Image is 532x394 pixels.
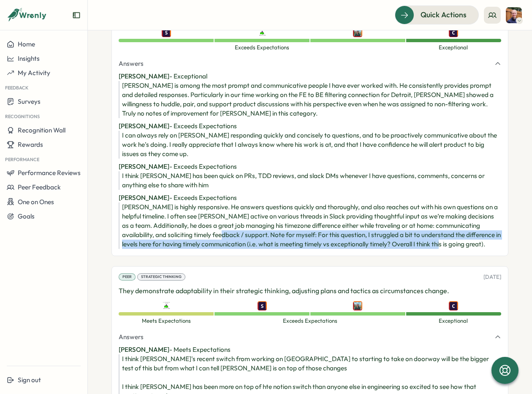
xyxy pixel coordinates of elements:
[122,171,501,190] div: I think [PERSON_NAME] has been quick on PRs, TDD reviews, and slack DMs whenever I have questions...
[119,194,169,202] span: [PERSON_NAME]
[119,332,501,342] button: Answers
[506,7,522,23] img: Morgan Ludtke
[18,212,35,220] span: Goals
[122,202,501,249] div: [PERSON_NAME] is highly responsive. He answers questions quickly and thoroughly, and also reaches...
[18,97,41,105] span: Surveys
[119,122,169,130] span: [PERSON_NAME]
[421,9,467,20] span: Quick Actions
[72,11,81,19] button: Expand sidebar
[119,345,501,354] p: - Meets Expectations
[395,5,479,24] button: Quick Actions
[18,198,54,206] span: One on Ones
[137,273,185,281] div: Strategic Thinking
[119,72,169,80] span: [PERSON_NAME]
[18,69,50,77] span: My Activity
[353,28,362,37] img: Emily Jablonski
[18,54,40,62] span: Insights
[18,126,65,134] span: Recognition Wall
[119,72,501,81] p: - Exceptional
[214,317,406,325] span: Exceeds Expectations
[119,59,144,68] span: Answers
[119,317,214,325] span: Meets Expectations
[449,28,458,37] img: Colin Buyck
[119,273,136,281] div: Peer
[18,183,61,191] span: Peer Feedback
[162,301,171,310] img: Yazeed Loonat
[119,286,501,296] p: They demonstrate adaptability in their strategic thinking, adjusting plans and tactics as circums...
[119,162,169,170] span: [PERSON_NAME]
[406,44,502,51] span: Exceptional
[119,193,501,202] p: - Exceeds Expectations
[483,273,501,281] p: [DATE]
[119,59,501,68] button: Answers
[119,332,144,342] span: Answers
[119,121,501,131] p: - Exceeds Expectations
[258,301,267,310] img: Sarah Lazarich
[18,169,81,177] span: Performance Reviews
[162,28,171,37] img: Sarah Lazarich
[119,345,169,354] span: [PERSON_NAME]
[353,301,362,310] img: Emily Jablonski
[258,28,267,37] img: Yazeed Loonat
[122,131,501,159] div: I can always rely on [PERSON_NAME] responding quickly and concisely to questions, and to be proac...
[119,44,406,51] span: Exceeds Expectations
[18,140,43,148] span: Rewards
[449,301,458,310] img: Colin Buyck
[119,162,501,171] p: - Exceeds Expectations
[406,317,502,325] span: Exceptional
[18,376,41,384] span: Sign out
[18,40,35,48] span: Home
[122,81,501,118] div: [PERSON_NAME] is among the most prompt and communicative people I have ever worked with. He consi...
